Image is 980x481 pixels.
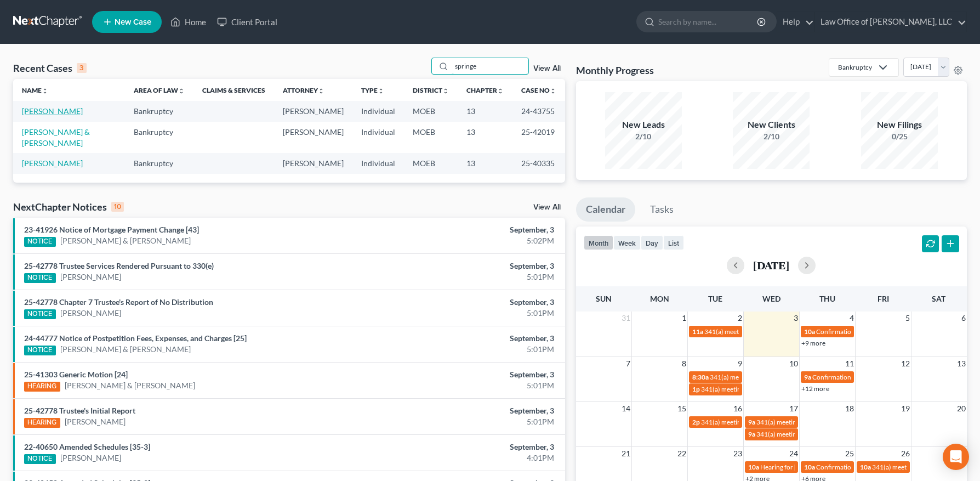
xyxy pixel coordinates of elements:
[692,373,709,381] span: 8:30a
[620,312,631,325] span: 31
[788,402,799,415] span: 17
[24,333,247,343] a: 24-44777 Notice of Postpetition Fees, Expenses, and Charges [25]
[458,153,512,173] td: 13
[361,86,384,94] a: Typeunfold_more
[385,380,554,391] div: 5:01PM
[960,312,967,325] span: 6
[385,271,554,282] div: 5:01PM
[22,159,83,168] a: [PERSON_NAME]
[24,273,56,283] div: NOTICE
[788,357,799,370] span: 10
[804,373,811,381] span: 9a
[904,312,911,325] span: 5
[956,357,967,370] span: 13
[466,86,504,94] a: Chapterunfold_more
[458,101,512,121] td: 13
[134,86,185,94] a: Area of Lawunfold_more
[385,452,554,463] div: 4:01PM
[844,357,855,370] span: 11
[708,294,722,303] span: Tue
[658,12,759,32] input: Search by name...
[283,86,324,94] a: Attorneyunfold_more
[274,101,352,121] td: [PERSON_NAME]
[452,58,528,74] input: Search by name...
[932,294,945,303] span: Sat
[22,106,83,116] a: [PERSON_NAME]
[816,463,941,471] span: Confirmation hearing for [PERSON_NAME]
[641,235,663,250] button: day
[692,385,700,393] span: 1p
[733,118,810,131] div: New Clients
[710,373,816,381] span: 341(a) meeting for [PERSON_NAME]
[613,235,641,250] button: week
[404,101,458,121] td: MOEB
[872,463,978,471] span: 341(a) meeting for [PERSON_NAME]
[22,127,90,148] a: [PERSON_NAME] & [PERSON_NAME]
[125,122,193,153] td: Bankruptcy
[385,344,554,355] div: 5:01PM
[819,294,835,303] span: Thu
[60,308,121,319] a: [PERSON_NAME]
[848,312,855,325] span: 4
[900,447,911,460] span: 26
[844,447,855,460] span: 25
[676,402,687,415] span: 15
[576,197,635,222] a: Calendar
[385,416,554,427] div: 5:01PM
[60,235,191,246] a: [PERSON_NAME] & [PERSON_NAME]
[620,447,631,460] span: 21
[801,339,825,347] a: +9 more
[748,418,755,426] span: 9a
[812,373,937,381] span: Confirmation hearing for [PERSON_NAME]
[22,86,48,94] a: Nameunfold_more
[676,447,687,460] span: 22
[318,88,324,94] i: unfold_more
[125,101,193,121] td: Bankruptcy
[378,88,384,94] i: unfold_more
[737,357,743,370] span: 9
[274,122,352,153] td: [PERSON_NAME]
[24,237,56,247] div: NOTICE
[352,101,404,121] td: Individual
[24,261,214,270] a: 25-42778 Trustee Services Rendered Pursuant to 330(e)
[65,380,195,391] a: [PERSON_NAME] & [PERSON_NAME]
[732,447,743,460] span: 23
[956,402,967,415] span: 20
[860,463,871,471] span: 10a
[533,203,561,211] a: View All
[385,333,554,344] div: September, 3
[620,402,631,415] span: 14
[24,297,213,307] a: 25-42778 Chapter 7 Trustee's Report of No Distribution
[65,416,126,427] a: [PERSON_NAME]
[701,385,807,393] span: 341(a) meeting for [PERSON_NAME]
[385,224,554,235] div: September, 3
[605,131,682,142] div: 2/10
[605,118,682,131] div: New Leads
[576,64,654,77] h3: Monthly Progress
[663,235,684,250] button: list
[60,271,121,282] a: [PERSON_NAME]
[737,312,743,325] span: 2
[385,369,554,380] div: September, 3
[861,131,938,142] div: 0/25
[352,122,404,153] td: Individual
[748,463,759,471] span: 10a
[640,197,683,222] a: Tasks
[13,61,87,75] div: Recent Cases
[24,370,128,379] a: 25-41303 Generic Motion [24]
[900,402,911,415] span: 19
[111,202,124,212] div: 10
[178,88,185,94] i: unfold_more
[943,444,969,470] div: Open Intercom Messenger
[533,65,561,72] a: View All
[861,118,938,131] div: New Filings
[701,418,807,426] span: 341(a) meeting for [PERSON_NAME]
[165,12,212,32] a: Home
[352,153,404,173] td: Individual
[692,418,700,426] span: 2p
[596,294,612,303] span: Sun
[193,79,274,101] th: Claims & Services
[550,88,556,94] i: unfold_more
[404,153,458,173] td: MOEB
[584,235,613,250] button: month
